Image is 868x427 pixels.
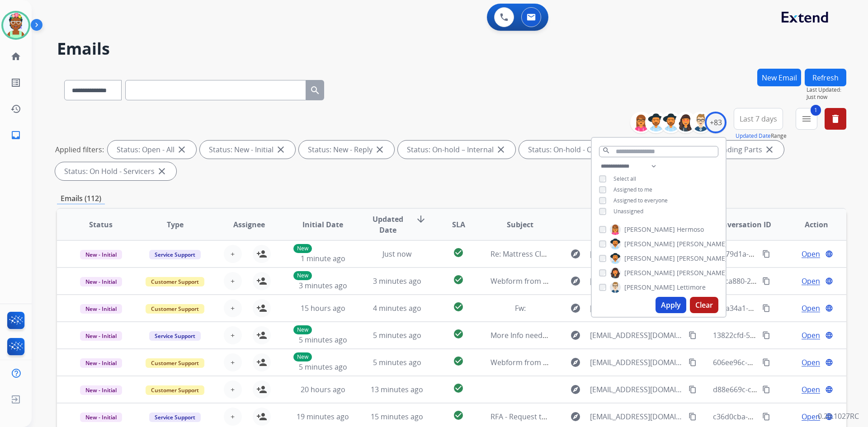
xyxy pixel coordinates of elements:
mat-icon: content_copy [689,358,697,366]
mat-icon: close [156,166,167,177]
span: Assigned to me [613,186,652,193]
mat-icon: explore [570,357,581,368]
button: + [224,408,242,426]
span: [PERSON_NAME] [624,225,675,234]
mat-icon: close [275,144,286,155]
mat-icon: language [825,385,833,394]
span: Open [802,249,820,259]
span: Unassigned [613,207,643,215]
span: c36d0cba-1c59-4e29-946f-538eb638edb4 [713,412,851,422]
mat-icon: delete [830,113,841,124]
img: avatar [3,13,28,38]
span: Just now [382,249,411,259]
mat-icon: content_copy [762,277,770,285]
button: Updated Date [736,132,771,140]
span: + [231,249,235,259]
span: d88e669c-c346-478d-8d0b-60dd0e77b1da [713,385,855,394]
span: Open [802,276,820,286]
span: New - Initial [80,304,122,314]
span: SLA [452,219,465,230]
span: + [231,330,235,341]
span: Range [736,132,787,140]
span: Last 7 days [740,117,777,121]
span: Service Support [149,413,201,422]
mat-icon: content_copy [762,304,770,312]
mat-icon: explore [570,249,581,259]
span: Customer Support [146,277,204,286]
mat-icon: explore [570,384,581,395]
mat-icon: arrow_downward [415,214,426,225]
span: [PERSON_NAME] [624,268,675,277]
button: Apply [656,297,686,313]
span: RFA - Request to expedite an order updated | Order# caf3dde3-6269-49d8-badf-ccc1df [491,412,784,422]
mat-icon: content_copy [762,385,770,394]
span: New - Initial [80,413,122,422]
span: + [231,303,235,314]
mat-icon: close [374,144,385,155]
span: 15 hours ago [301,303,345,313]
p: Emails (112) [57,193,105,204]
div: Status: New - Reply [299,141,394,159]
span: 3 minutes ago [373,276,421,286]
p: New [293,325,312,334]
div: Status: On-hold – Internal [398,141,515,159]
span: [PERSON_NAME] [624,254,675,263]
span: 606ee96c-dada-4f9f-aaba-1a4bcd71b077 [713,357,850,367]
span: 13822cfd-51d3-4c9b-80a9-1b1f06eba5ce [713,330,849,340]
p: New [293,244,312,253]
button: Clear [690,297,718,313]
mat-icon: language [825,250,833,258]
h2: Emails [57,40,846,58]
div: Status: On Hold - Servicers [55,162,176,180]
span: Just now [807,94,846,101]
mat-icon: person_add [256,303,267,314]
button: New Email [757,69,801,86]
span: + [231,357,235,368]
mat-icon: content_copy [762,413,770,421]
button: + [224,299,242,317]
mat-icon: check_circle [453,356,464,366]
span: 15 minutes ago [371,412,423,422]
span: More Info needed: b96eb699-518d-4d77-a197-a5155a3aa16a BARBIE WISDOM [491,330,753,340]
span: New - Initial [80,331,122,341]
span: [EMAIL_ADDRESS][DOMAIN_NAME] [590,384,683,395]
mat-icon: check_circle [453,410,464,421]
span: Customer Support [146,358,204,368]
span: [EMAIL_ADDRESS][DOMAIN_NAME] [590,276,683,286]
span: Lettimore [677,283,706,292]
mat-icon: menu [801,113,812,124]
mat-icon: history [10,103,21,114]
span: 4 minutes ago [373,303,421,313]
mat-icon: person_add [256,411,267,422]
span: 5 minutes ago [373,357,421,367]
mat-icon: close [495,144,506,155]
button: + [224,380,242,399]
span: [EMAIL_ADDRESS][DOMAIN_NAME] [590,330,683,341]
span: [EMAIL_ADDRESS][DOMAIN_NAME] [590,303,683,314]
span: Service Support [149,331,201,341]
span: 19 minutes ago [297,412,349,422]
span: 5 minutes ago [299,362,347,372]
mat-icon: check_circle [453,247,464,258]
mat-icon: list_alt [10,77,21,88]
span: 1 [811,105,821,116]
span: + [231,384,235,395]
span: [PERSON_NAME] [677,268,727,277]
span: Status [89,219,113,230]
span: New - Initial [80,385,122,395]
span: Fw: [515,303,526,313]
span: [PERSON_NAME] [624,239,675,249]
span: Hermoso [677,225,704,234]
span: Assignee [233,219,265,230]
mat-icon: search [310,85,321,96]
span: + [231,411,235,422]
span: Webform from [EMAIL_ADDRESS][DOMAIN_NAME] on [DATE] [491,276,695,286]
span: New - Initial [80,358,122,368]
mat-icon: content_copy [762,358,770,366]
div: Status: On-hold - Customer [519,141,642,159]
mat-icon: check_circle [453,383,464,394]
span: + [231,276,235,286]
span: 13 minutes ago [371,385,423,394]
button: Last 7 days [734,108,783,130]
span: Customer Support [146,304,204,314]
